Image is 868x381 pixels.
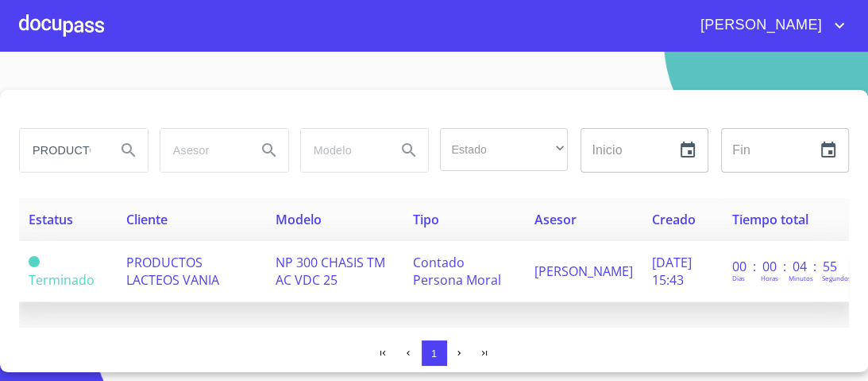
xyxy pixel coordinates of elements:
[689,13,830,38] span: [PERSON_NAME]
[29,211,73,228] span: Estatus
[732,211,808,228] span: Tiempo total
[789,274,813,282] p: Minutos
[689,13,849,38] button: account of current user
[276,211,322,228] span: Modelo
[413,211,439,228] span: Tipo
[822,274,851,282] p: Segundos
[761,274,778,282] p: Horas
[160,129,244,172] input: search
[20,129,103,172] input: search
[652,211,696,228] span: Creado
[301,129,384,172] input: search
[250,131,288,169] button: Search
[732,274,745,282] p: Dias
[440,128,568,171] div: ​
[110,131,148,169] button: Search
[732,258,839,275] p: 00 : 00 : 04 : 55
[431,348,437,360] span: 1
[413,254,501,289] span: Contado Persona Moral
[390,131,428,169] button: Search
[126,254,219,289] span: PRODUCTOS LACTEOS VANIA
[534,211,577,228] span: Asesor
[422,340,447,366] button: 1
[276,254,385,289] span: NP 300 CHASIS TM AC VDC 25
[534,262,633,280] span: [PERSON_NAME]
[126,211,168,228] span: Cliente
[29,271,95,289] span: Terminado
[652,254,692,289] span: [DATE] 15:43
[29,256,40,267] span: Terminado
